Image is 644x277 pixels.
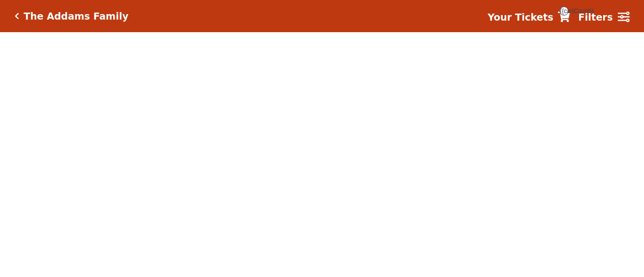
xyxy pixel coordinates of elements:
a: Click here to go back to filters [15,13,19,20]
a: Your Tickets {{cartCount}} [488,10,570,25]
span: {{cartCount}} [559,7,569,16]
strong: Filters [578,12,613,23]
h5: The Addams Family [24,11,128,22]
a: Filters [578,10,629,25]
strong: Your Tickets [488,12,553,23]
